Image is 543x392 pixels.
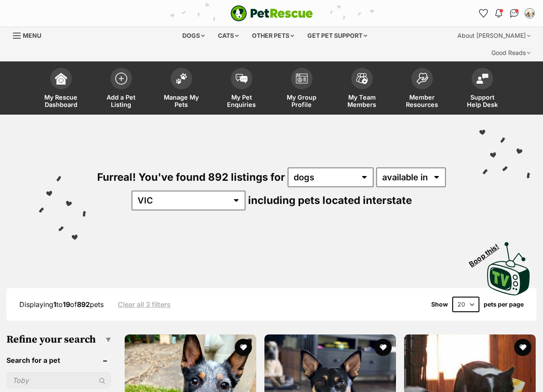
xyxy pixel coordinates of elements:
[356,73,368,84] img: team-members-icon-5396bd8760b3fe7c0b43da4ab00e1e3bb1a5d9ba89233759b79545d2d3fc5d0d.svg
[248,194,412,207] span: including pets located interstate
[301,27,373,44] div: Get pet support
[487,234,530,297] a: Boop this!
[514,339,531,356] button: favourite
[97,171,285,183] span: Furreal! You've found 892 listings for
[222,94,261,108] span: My Pet Enquiries
[485,44,537,61] div: Good Reads
[77,300,90,309] strong: 892
[476,6,490,20] a: Favourites
[452,64,512,115] a: Support Help Desk
[507,6,521,20] a: Conversations
[272,64,332,115] a: My Group Profile
[63,300,70,309] strong: 19
[6,334,111,346] h3: Refine your search
[431,301,448,308] span: Show
[476,6,537,20] ul: Account quick links
[55,73,67,85] img: dashboard-icon-eb2f2d2d3e046f16d808141f083e7271f6b2e854fb5c12c21221c1fb7104beca.svg
[416,73,428,84] img: member-resources-icon-8e73f808a243e03378d46382f2149f9095a855e16c252ad45f914b54edf8863c.svg
[118,301,171,308] a: Clear all 3 filters
[510,9,519,18] img: chat-41dd97257d64d25036548639549fe6c8038ab92f7586957e7f3b1b290dea8141.svg
[19,300,104,309] span: Displaying to of pets
[91,64,151,115] a: Add a Pet Listing
[282,94,321,108] span: My Group Profile
[42,94,80,108] span: My Rescue Dashboard
[230,5,313,21] a: PetRescue
[296,73,308,84] img: group-profile-icon-3fa3cf56718a62981997c0bc7e787c4b2cf8bcc04b72c1350f741eb67cf2f40e.svg
[151,64,212,115] a: Manage My Pets
[230,5,313,21] img: logo-e224e6f780fb5917bec1dbf3a21bbac754714ae5b6737aabdf751b685950b380.svg
[212,27,245,44] div: Cats
[476,73,488,84] img: help-desk-icon-fdf02630f3aa405de69fd3d07c3f3aa587a6932b1a1747fa1d2bba05be0121f9.svg
[463,94,502,108] span: Support Help Desk
[343,94,381,108] span: My Team Members
[487,242,530,295] img: PetRescue TV logo
[451,27,537,44] div: About [PERSON_NAME]
[175,73,187,84] img: manage-my-pets-icon-02211641906a0b7f246fdf0571729dbe1e7629f14944591b6c1af311fb30b64b.svg
[23,32,41,39] span: Menu
[403,94,442,108] span: Member Resources
[53,300,56,309] strong: 1
[6,372,111,389] input: Toby
[212,64,272,115] a: My Pet Enquiries
[392,64,452,115] a: Member Resources
[236,74,248,83] img: pet-enquiries-icon-7e3ad2cf08bfb03b45e93fb7055b45f3efa6380592205ae92323e6603595dc1f.svg
[246,27,300,44] div: Other pets
[6,356,111,364] header: Search for a pet
[176,27,211,44] div: Dogs
[115,73,127,85] img: add-pet-listing-icon-0afa8454b4691262ce3f59096e99ab1cd57d4a30225e0717b998d2c9b9846f56.svg
[162,94,201,108] span: Manage My Pets
[492,6,506,20] button: Notifications
[525,9,534,18] img: Tim or Narelle Walsh profile pic
[484,301,524,308] label: pets per page
[102,94,141,108] span: Add a Pet Listing
[523,6,537,20] button: My account
[235,339,252,356] button: favourite
[374,339,392,356] button: favourite
[468,237,507,268] span: Boop this!
[13,27,47,43] a: Menu
[31,64,91,115] a: My Rescue Dashboard
[495,9,502,18] img: notifications-46538b983faf8c2785f20acdc204bb7945ddae34d4c08c2a6579f10ce5e182be.svg
[332,64,392,115] a: My Team Members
